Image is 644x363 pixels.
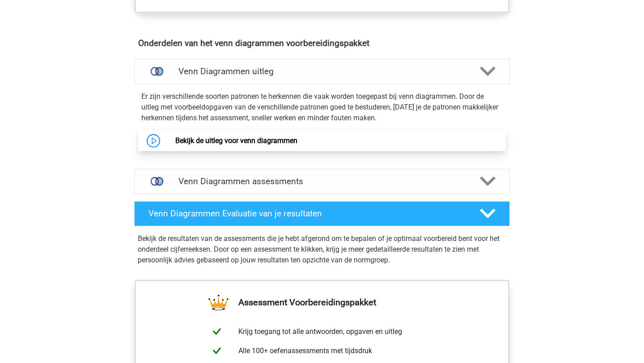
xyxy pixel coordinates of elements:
[138,38,506,48] h4: Onderdelen van het venn diagrammen voorbereidingspakket
[131,169,513,194] a: assessments Venn Diagrammen assessments
[138,233,506,266] p: Bekijk de resultaten van de assessments die je hebt afgerond om te bepalen of je optimaal voorber...
[178,66,466,76] h4: Venn Diagrammen uitleg
[131,201,513,226] a: Venn Diagrammen Evaluatie van je resultaten
[148,208,466,219] h4: Venn Diagrammen Evaluatie van je resultaten
[141,91,503,123] p: Er zijn verschillende soorten patronen te herkennen die vaak worden toegepast bij venn diagrammen...
[175,136,297,145] a: Bekijk de uitleg voor venn diagrammen
[145,170,168,193] img: venn diagrammen assessments
[131,59,513,84] a: uitleg Venn Diagrammen uitleg
[145,60,168,83] img: venn diagrammen uitleg
[178,176,466,186] h4: Venn Diagrammen assessments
